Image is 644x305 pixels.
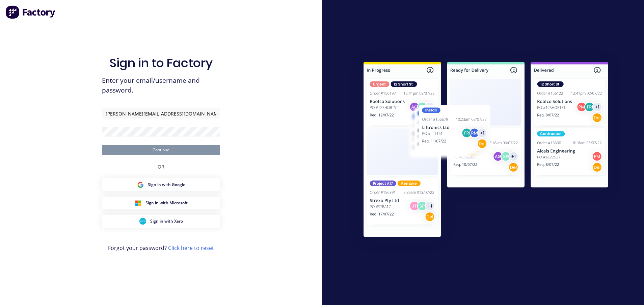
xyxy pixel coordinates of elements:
[5,5,56,19] img: Factory
[145,200,188,206] span: Sign in with Microsoft
[148,182,185,188] span: Sign in with Google
[158,155,164,178] div: OR
[102,145,220,155] button: Continue
[135,200,141,206] img: Microsoft Sign in
[108,244,214,252] span: Forgot your password?
[102,215,220,228] button: Xero Sign inSign in with Xero
[150,218,183,224] span: Sign in with Xero
[139,218,146,225] img: Xero Sign in
[349,48,623,253] img: Sign in
[109,56,213,70] h1: Sign in to Factory
[137,181,144,188] img: Google Sign in
[102,178,220,191] button: Google Sign inSign in with Google
[102,108,220,119] input: Email/Username
[102,76,220,95] span: Enter your email/username and password.
[102,197,220,209] button: Microsoft Sign inSign in with Microsoft
[168,244,214,252] a: Click here to reset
